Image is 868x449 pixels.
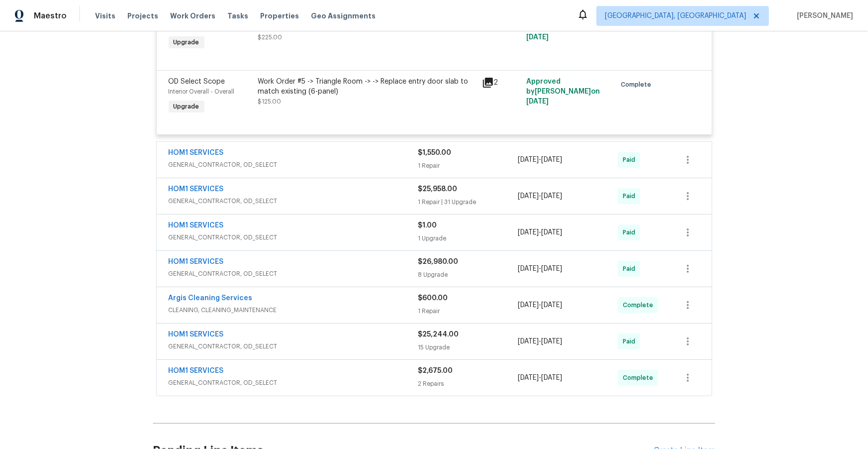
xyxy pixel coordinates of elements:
[518,155,562,165] span: -
[518,302,539,309] span: [DATE]
[418,367,453,374] span: $2,675.00
[793,11,853,21] span: [PERSON_NAME]
[258,99,282,105] span: $125.00
[518,227,562,237] span: -
[260,11,299,21] span: Properties
[518,374,539,381] span: [DATE]
[518,193,539,200] span: [DATE]
[418,149,452,156] span: $1,550.00
[169,160,418,170] span: GENERAL_CONTRACTOR, OD_SELECT
[418,197,518,207] div: 1 Repair | 31 Upgrade
[169,232,418,242] span: GENERAL_CONTRACTOR, OD_SELECT
[526,78,600,105] span: Approved by [PERSON_NAME] on
[541,265,562,272] span: [DATE]
[541,302,562,309] span: [DATE]
[418,306,518,316] div: 1 Repair
[518,264,562,274] span: -
[518,338,539,345] span: [DATE]
[227,12,248,19] span: Tasks
[623,155,639,165] span: Paid
[541,338,562,345] span: [DATE]
[169,269,418,279] span: GENERAL_CONTRACTOR, OD_SELECT
[623,373,657,383] span: Complete
[169,89,235,95] span: Interior Overall - Overall
[518,191,562,201] span: -
[518,300,562,310] span: -
[169,378,418,388] span: GENERAL_CONTRACTOR, OD_SELECT
[169,186,224,193] a: HOM1 SERVICES
[518,337,562,346] span: -
[418,379,518,389] div: 2 Repairs
[605,11,746,21] span: [GEOGRAPHIC_DATA], [GEOGRAPHIC_DATA]
[623,264,639,274] span: Paid
[541,374,562,381] span: [DATE]
[169,367,224,374] a: HOM1 SERVICES
[170,11,215,21] span: Work Orders
[95,11,115,21] span: Visits
[169,78,225,85] span: OD Select Scope
[169,258,224,265] a: HOM1 SERVICES
[518,265,539,272] span: [DATE]
[169,196,418,206] span: GENERAL_CONTRACTOR, OD_SELECT
[621,80,655,90] span: Complete
[623,227,639,237] span: Paid
[418,161,518,171] div: 1 Repair
[418,295,448,302] span: $600.00
[541,229,562,236] span: [DATE]
[258,34,283,40] span: $225.00
[169,149,224,156] a: HOM1 SERVICES
[518,229,539,236] span: [DATE]
[127,11,158,21] span: Projects
[169,295,253,302] a: Argis Cleaning Services
[623,191,639,201] span: Paid
[526,34,549,41] span: [DATE]
[418,342,518,352] div: 15 Upgrade
[418,331,459,338] span: $25,244.00
[418,222,437,229] span: $1.00
[418,270,518,280] div: 8 Upgrade
[418,233,518,243] div: 1 Upgrade
[518,156,539,163] span: [DATE]
[623,300,657,310] span: Complete
[34,11,67,21] span: Maestro
[541,156,562,163] span: [DATE]
[482,77,521,89] div: 2
[169,305,418,315] span: CLEANING, CLEANING_MAINTENANCE
[170,37,203,47] span: Upgrade
[311,11,376,21] span: Geo Assignments
[526,98,549,105] span: [DATE]
[170,102,203,112] span: Upgrade
[169,341,418,351] span: GENERAL_CONTRACTOR, OD_SELECT
[169,331,224,338] a: HOM1 SERVICES
[541,193,562,200] span: [DATE]
[518,373,562,383] span: -
[418,258,459,265] span: $26,980.00
[418,186,458,193] span: $25,958.00
[623,337,639,346] span: Paid
[258,77,476,97] div: Work Order #5 -> Triangle Room -> -> Replace entry door slab to match existing (6-panel)
[169,222,224,229] a: HOM1 SERVICES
